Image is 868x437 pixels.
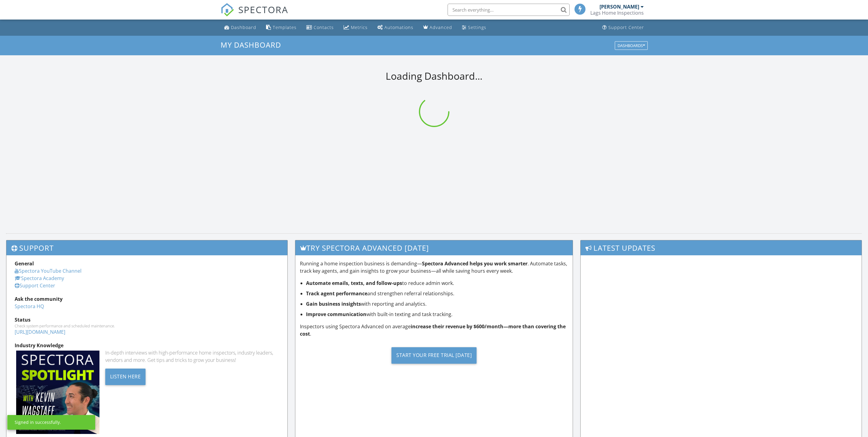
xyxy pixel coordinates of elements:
[304,22,336,33] a: Contacts
[618,43,645,48] div: Dashboards
[351,24,368,30] div: Metrics
[15,260,34,267] strong: General
[105,369,146,385] div: Listen Here
[15,295,279,303] div: Ask the community
[15,419,61,425] div: Signed in successfully.
[300,323,568,337] p: Inspectors using Spectora Advanced on average .
[391,347,477,364] div: Start Your Free Trial [DATE]
[600,4,639,10] div: [PERSON_NAME]
[384,24,413,30] div: Automations
[15,303,44,310] a: Spectora HQ
[238,3,288,16] span: SPECTORA
[341,22,370,33] a: Metrics
[6,240,287,255] h3: Support
[422,260,528,267] strong: Spectora Advanced helps you work smarter
[600,22,646,33] a: Support Center
[15,329,65,335] a: [URL][DOMAIN_NAME]
[15,316,279,323] div: Status
[300,323,566,337] strong: increase their revenue by $600/month—more than covering the cost
[15,268,81,274] a: Spectora YouTube Channel
[15,342,279,349] div: Industry Knowledge
[615,41,648,50] button: Dashboards
[306,290,568,297] li: and strengthen referral relationships.
[375,22,416,33] a: Automations (Basic)
[306,300,568,308] li: with reporting and analytics.
[306,290,367,297] strong: Track agent performance
[448,4,570,16] input: Search everything...
[16,351,99,434] img: Spectoraspolightmain
[222,22,259,33] a: Dashboard
[608,24,644,30] div: Support Center
[306,311,366,318] strong: Improve communication
[459,22,489,33] a: Settings
[15,282,55,289] a: Support Center
[300,260,568,275] p: Running a home inspection business is demanding— . Automate tasks, track key agents, and gain ins...
[300,342,568,368] a: Start Your Free Trial [DATE]
[221,3,234,16] img: The Best Home Inspection Software - Spectora
[105,373,146,380] a: Listen Here
[221,8,288,21] a: SPECTORA
[306,311,568,318] li: with built-in texting and task tracking.
[306,280,402,286] strong: Automate emails, texts, and follow-ups
[221,40,281,50] span: My Dashboard
[264,22,299,33] a: Templates
[306,300,361,307] strong: Gain business insights
[15,323,279,328] div: Check system performance and scheduled maintenance.
[314,24,334,30] div: Contacts
[15,275,64,282] a: Spectora Academy
[295,240,573,255] h3: Try spectora advanced [DATE]
[590,10,644,16] div: Lags Home Inspections
[231,24,256,30] div: Dashboard
[430,24,452,30] div: Advanced
[105,349,279,364] div: In-depth interviews with high-performance home inspectors, industry leaders, vendors and more. Ge...
[306,279,568,287] li: to reduce admin work.
[273,24,297,30] div: Templates
[468,24,486,30] div: Settings
[581,240,862,255] h3: Latest Updates
[421,22,455,33] a: Advanced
